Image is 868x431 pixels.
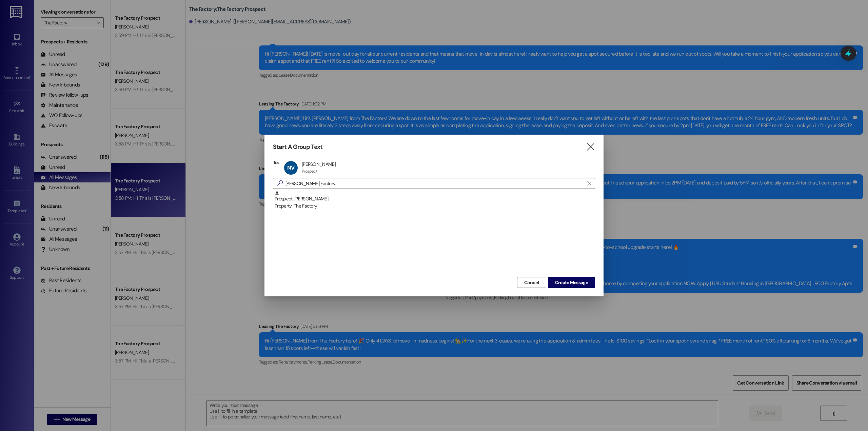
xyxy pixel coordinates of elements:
[275,202,595,210] div: Property: The Factory
[273,159,279,165] h3: To:
[548,277,595,288] button: Create Message
[273,191,595,208] div: Prospect: [PERSON_NAME]Property: The Factory
[273,143,322,151] h3: Start A Group Text
[524,279,539,286] span: Cancel
[275,180,285,187] i: 
[302,161,336,167] div: [PERSON_NAME]
[302,169,317,174] div: Prospect
[287,164,294,171] span: NV
[555,279,588,286] span: Create Message
[584,178,595,189] button: Clear text
[285,179,584,188] input: Search for any contact or apartment
[275,191,595,210] div: Prospect: [PERSON_NAME]
[517,277,546,288] button: Cancel
[587,181,591,186] i: 
[586,143,595,151] i: 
